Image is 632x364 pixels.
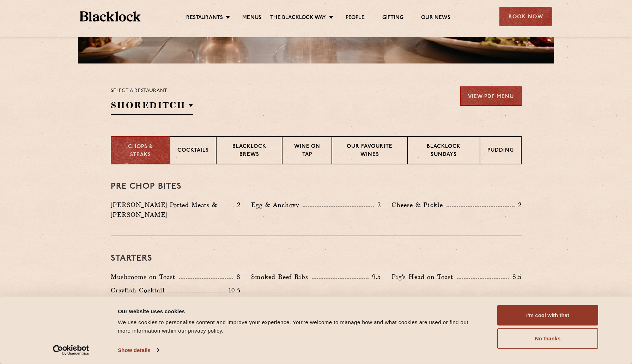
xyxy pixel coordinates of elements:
[111,254,522,263] h3: Starters
[118,345,159,356] a: Show details
[40,345,102,356] a: Usercentrics Cookiebot - opens in a new window
[186,14,223,22] a: Restaurants
[233,272,241,281] p: 8
[391,200,446,210] p: Cheese & Pickle
[497,305,598,326] button: I'm cool with that
[111,99,193,115] h2: Shoreditch
[118,318,481,335] div: We use cookies to personalise content and improve your experience. You're welcome to manage how a...
[111,200,233,220] p: [PERSON_NAME] Potted Meats & [PERSON_NAME]
[509,272,522,281] p: 8.5
[497,328,598,349] button: No thanks
[415,143,472,159] p: Blacklock Sundays
[251,272,312,282] p: Smoked Beef Ribs
[369,272,381,281] p: 9.5
[225,286,241,295] p: 10.5
[111,182,522,191] h3: Pre Chop Bites
[346,14,365,22] a: People
[499,7,552,26] div: Book Now
[487,147,514,156] p: Pudding
[111,285,169,295] p: Crayfish Cocktail
[515,200,522,210] p: 2
[460,86,522,106] a: View PDF Menu
[111,86,193,96] p: Select a restaurant
[80,11,141,22] img: BL_Textured_Logo-footer-cropped.svg
[290,143,324,159] p: Wine on Tap
[242,14,261,22] a: Menus
[339,143,400,159] p: Our favourite wines
[421,14,450,22] a: Our News
[224,143,275,159] p: Blacklock Brews
[251,200,303,210] p: Egg & Anchovy
[233,200,241,210] p: 2
[118,307,481,315] div: Our website uses cookies
[119,143,163,159] p: Chops & Steaks
[111,272,179,282] p: Mushrooms on Toast
[270,14,326,22] a: The Blacklock Way
[382,14,403,22] a: Gifting
[177,147,209,156] p: Cocktails
[391,272,457,282] p: Pig's Head on Toast
[374,200,381,210] p: 2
